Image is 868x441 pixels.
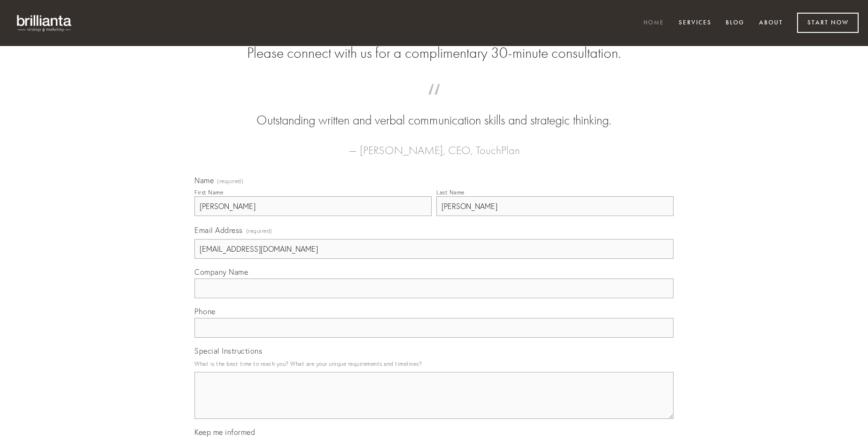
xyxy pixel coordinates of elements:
[246,224,272,237] span: (required)
[194,357,674,370] p: What is the best time to reach you? What are your unique requirements and timelines?
[209,93,659,130] blockquote: Outstanding written and verbal communication skills and strategic thinking.
[194,307,216,316] span: Phone
[194,225,243,235] span: Email Address
[194,189,223,196] div: First Name
[194,427,255,437] span: Keep me informed
[194,44,674,62] h2: Please connect with us for a complimentary 30-minute consultation.
[637,15,670,31] a: Home
[673,15,718,31] a: Services
[217,178,243,184] span: (required)
[753,15,789,31] a: About
[436,189,465,196] div: Last Name
[194,176,214,185] span: Name
[194,267,248,277] span: Company Name
[720,15,751,31] a: Blog
[797,13,859,33] a: Start Now
[209,130,659,160] figcaption: — [PERSON_NAME], CEO, TouchPlan
[209,93,659,111] span: “
[194,346,262,356] span: Special Instructions
[9,9,80,37] img: brillianta - research, strategy, marketing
